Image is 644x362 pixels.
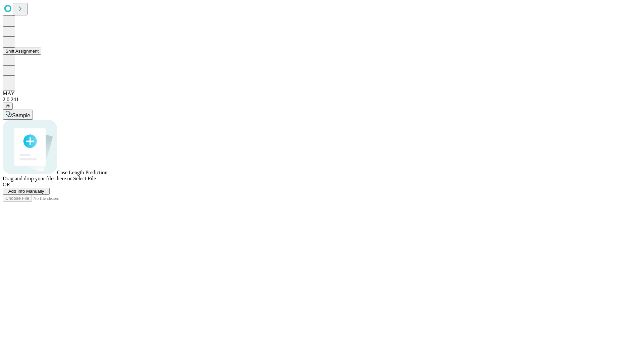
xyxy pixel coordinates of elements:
[3,188,50,195] button: Add Info Manually
[8,189,44,194] span: Add Info Manually
[3,48,41,55] button: Shift Assignment
[3,90,641,97] div: MAY
[3,103,13,110] button: @
[5,104,10,109] span: @
[3,176,72,181] span: Drag and drop your files here or
[3,110,33,120] button: Sample
[57,170,107,175] span: Case Length Prediction
[73,176,96,181] span: Select File
[12,113,30,118] span: Sample
[3,182,10,187] span: OR
[3,97,641,103] div: 2.0.241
